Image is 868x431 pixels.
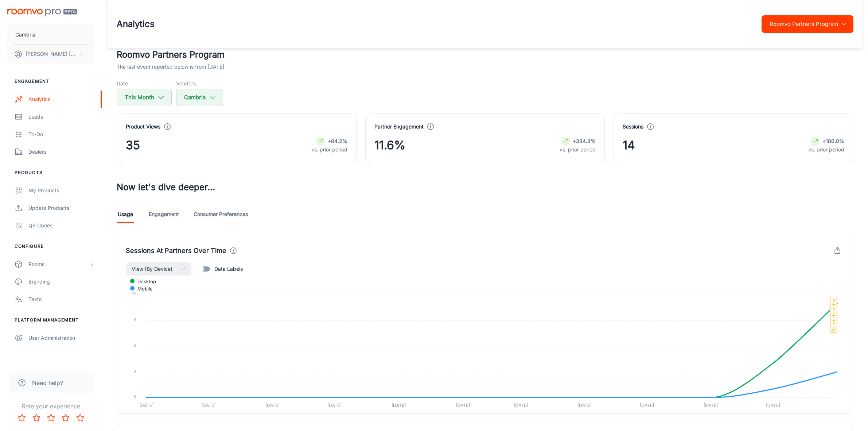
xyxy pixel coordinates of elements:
[822,138,844,144] strong: +180.0%
[149,205,179,223] a: Engagement
[327,403,342,408] tspan: [DATE]
[28,260,89,268] div: Rooms
[7,45,94,64] button: [PERSON_NAME] [PERSON_NAME]
[28,130,94,138] div: To-do
[7,25,94,44] button: Cambria
[640,403,654,408] tspan: [DATE]
[126,123,160,131] h4: Product Views
[201,403,215,408] tspan: [DATE]
[126,262,191,276] button: View (By Device)
[762,15,853,33] button: Roomvo Partners Program
[766,403,780,408] tspan: [DATE]
[133,343,136,348] tspan: 6
[133,369,136,374] tspan: 3
[176,80,223,87] h5: Vendors
[7,9,77,16] img: Roomvo PRO Beta
[623,123,643,131] h4: Sessions
[132,285,153,292] span: mobile
[374,123,424,131] h4: Partner Engagement
[28,186,94,195] div: My Products
[15,411,29,425] button: Rate 1 star
[117,205,134,223] a: Usage
[73,411,87,425] button: Rate 5 star
[133,317,136,322] tspan: 9
[28,113,94,121] div: Leads
[28,334,94,342] div: User Administration
[573,138,596,144] strong: +334.3%
[514,403,528,408] tspan: [DATE]
[133,394,136,399] tspan: 0
[374,136,405,154] span: 11.6%
[26,50,77,58] p: [PERSON_NAME] [PERSON_NAME]
[577,403,592,408] tspan: [DATE]
[28,222,94,230] div: QR Codes
[623,136,635,154] span: 14
[126,246,226,256] h4: Sessions At Partners Over Time
[117,89,172,106] button: This Month
[265,403,280,408] tspan: [DATE]
[214,265,243,273] span: Data Labels
[132,265,172,273] span: View (By Device)
[58,411,73,425] button: Rate 4 star
[28,95,94,103] div: Analytics
[132,291,136,296] tspan: 12
[117,80,172,87] h5: Date
[126,136,140,154] span: 35
[194,205,248,223] a: Consumer Preferences
[6,402,96,411] p: Rate your experience
[392,403,406,408] tspan: [DATE]
[456,403,470,408] tspan: [DATE]
[311,146,347,154] p: vs. prior period
[808,146,844,154] p: vs. prior period
[28,204,94,212] div: Update Products
[117,18,155,31] h1: Analytics
[132,278,156,285] span: desktop
[328,138,347,144] strong: +84.2%
[28,278,94,286] div: Branding
[44,411,58,425] button: Rate 3 star
[28,295,94,303] div: Texts
[704,403,718,408] tspan: [DATE]
[28,148,94,156] div: Dealers
[15,31,35,39] p: Cambria
[560,146,596,154] p: vs. prior period
[117,181,853,194] h3: Now let's dive deeper...
[29,411,44,425] button: Rate 2 star
[139,403,153,408] tspan: [DATE]
[117,63,224,71] p: The last event reported below is from [DATE]
[117,48,853,61] h2: Roomvo Partners Program
[176,89,223,106] button: Cambria
[32,378,63,387] span: Need help?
